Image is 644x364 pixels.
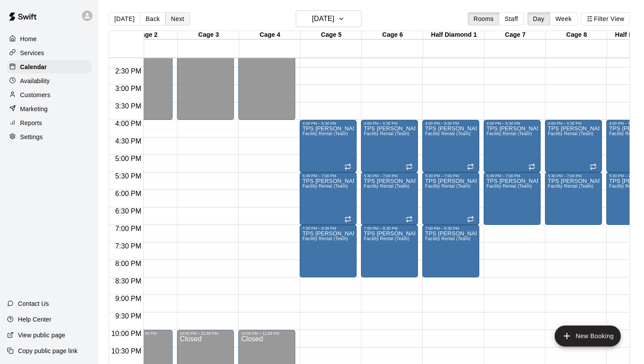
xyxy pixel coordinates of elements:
a: Customers [7,88,92,101]
span: Recurring event [467,163,474,170]
p: Contact Us [18,299,49,308]
span: Recurring event [467,216,474,223]
div: 4:00 PM – 5:30 PM: TPS Augustyn 9U [484,120,541,172]
h6: [DATE] [312,13,334,25]
p: Services [20,49,44,57]
p: Copy public page link [18,346,78,355]
div: 5:30 PM – 7:00 PM: TPS Morley [361,172,418,225]
div: Cage 5 [301,31,362,39]
div: Half Diamond 1 [423,31,485,39]
div: 5:30 PM – 7:00 PM: TPS Jones 14U [545,172,602,225]
div: 4:00 PM – 5:30 PM: TPS Newby 8U [422,120,479,172]
a: Reports [7,116,92,129]
span: 3:00 PM [113,85,144,92]
span: Recurring event [590,163,597,170]
span: Recurring event [528,163,535,170]
span: Facility Rental (Team) [364,184,409,189]
button: [DATE] [109,12,140,25]
div: 4:00 PM – 5:30 PM [486,121,538,126]
div: 4:00 PM – 5:30 PM [548,121,599,126]
div: 7:00 PM – 8:30 PM: TPS Scoville 11U [300,225,357,277]
a: Availability [7,74,92,87]
span: Recurring event [406,163,413,170]
div: 4:00 PM – 5:30 PM [302,121,354,126]
button: Rooms [468,12,499,25]
div: 5:30 PM – 7:00 PM [302,174,354,178]
div: Cage 6 [362,31,423,39]
div: 5:30 PM – 7:00 PM [548,174,599,178]
p: Reports [20,119,42,127]
span: 4:00 PM [113,120,144,127]
div: 10:00 PM – 11:59 PM [180,331,231,336]
a: Services [7,46,92,59]
div: 10:00 PM – 11:59 PM [241,331,293,336]
span: 3:30 PM [113,102,144,110]
div: 4:00 PM – 5:30 PM [425,121,477,126]
span: Recurring event [406,216,413,223]
div: Cage 3 [178,31,239,39]
button: add [555,325,621,346]
span: Recurring event [344,216,351,223]
button: Week [550,12,577,25]
div: 10:00 PM – 11:59 PM [118,331,170,336]
span: Facility Rental (Team) [302,236,348,241]
span: Recurring event [344,163,351,170]
div: Cage 8 [546,31,607,39]
p: Customers [20,91,50,99]
div: 7:00 PM – 8:30 PM: TPS Scoville 11U [422,225,479,277]
span: 4:30 PM [113,137,144,145]
p: Availability [20,77,50,85]
span: 7:30 PM [113,242,144,250]
span: Facility Rental (Team) [425,184,471,189]
div: 7:00 PM – 8:30 PM: TPS Scoville 11U [361,225,418,277]
div: Cage 4 [239,31,301,39]
button: Next [165,12,190,25]
span: 10:00 PM [109,330,143,337]
span: 5:00 PM [113,155,144,162]
a: Marketing [7,102,92,115]
p: View public page [18,331,65,339]
span: Facility Rental (Team) [548,131,593,136]
span: 8:00 PM [113,260,144,267]
span: Facility Rental (Team) [548,184,593,189]
div: 5:30 PM – 7:00 PM: TPS Morley [300,172,357,225]
span: Facility Rental (Team) [425,131,471,136]
button: Filter View [581,12,630,25]
div: 5:30 PM – 7:00 PM: TPS Jones 14U [484,172,541,225]
span: 5:30 PM [113,172,144,180]
span: 6:30 PM [113,207,144,215]
div: 5:30 PM – 7:00 PM: TPS Morley [422,172,479,225]
div: 5:30 PM – 7:00 PM [486,174,538,178]
button: Day [527,12,550,25]
div: Cage 2 [117,31,178,39]
button: Staff [499,12,524,25]
div: 4:00 PM – 5:30 PM: TPS Newby 8U [300,120,357,172]
div: Settings [7,130,92,143]
a: Home [7,32,92,45]
div: 7:00 PM – 8:30 PM [364,226,415,231]
div: 5:30 PM – 7:00 PM [364,174,415,178]
p: Calendar [20,63,47,71]
div: 5:30 PM – 7:00 PM [425,174,477,178]
span: 7:00 PM [113,225,144,232]
span: 2:30 PM [113,67,144,75]
span: Facility Rental (Team) [302,131,348,136]
button: Back [140,12,166,25]
span: Facility Rental (Team) [486,131,532,136]
a: Calendar [7,60,92,73]
p: Home [20,35,37,43]
div: 7:00 PM – 8:30 PM [302,226,354,231]
span: 10:30 PM [109,347,143,355]
span: Facility Rental (Team) [364,131,409,136]
p: Help Center [18,315,51,324]
div: 4:00 PM – 5:30 PM: TPS Augustyn 9U [545,120,602,172]
span: Facility Rental (Team) [486,184,532,189]
span: 9:00 PM [113,295,144,302]
div: 4:00 PM – 5:30 PM: TPS Newby 8U [361,120,418,172]
div: 7:00 PM – 8:30 PM [425,226,477,231]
